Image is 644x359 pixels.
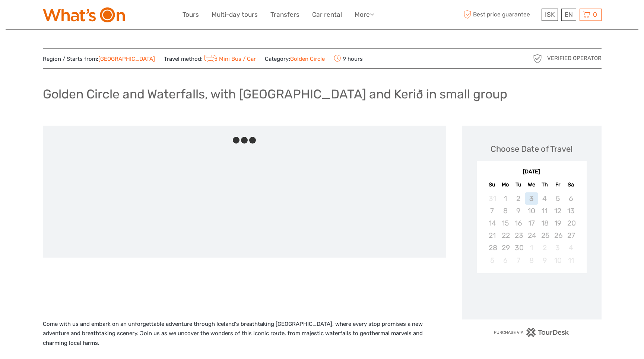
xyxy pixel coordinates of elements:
[499,254,512,267] div: Not available Monday, October 6th, 2025
[499,242,512,254] div: Not available Monday, September 29th, 2025
[43,55,155,63] span: Region / Starts from:
[525,242,538,254] div: Not available Wednesday, October 1st, 2025
[486,180,499,190] div: Su
[183,9,199,20] a: Tours
[551,217,564,229] div: Not available Friday, September 19th, 2025
[538,242,551,254] div: Not available Thursday, October 2nd, 2025
[538,254,551,267] div: Not available Thursday, October 9th, 2025
[486,254,499,267] div: Not available Sunday, October 5th, 2025
[477,168,587,176] div: [DATE]
[529,293,534,297] div: Loading...
[43,319,446,348] p: Come with us and embark on an unforgettable adventure through Iceland's breathtaking [GEOGRAPHIC_...
[334,53,363,64] span: 9 hours
[499,229,512,242] div: Not available Monday, September 22nd, 2025
[564,205,577,217] div: Not available Saturday, September 13th, 2025
[512,229,525,242] div: Not available Tuesday, September 23rd, 2025
[551,242,564,254] div: Not available Friday, October 3rd, 2025
[525,254,538,267] div: Not available Wednesday, October 8th, 2025
[499,180,512,190] div: Mo
[525,192,538,205] div: Not available Wednesday, September 3rd, 2025
[512,254,525,267] div: Not available Tuesday, October 7th, 2025
[551,180,564,190] div: Fr
[499,205,512,217] div: Not available Monday, September 8th, 2025
[494,328,569,337] img: PurchaseViaTourDesk.png
[486,229,499,242] div: Not available Sunday, September 21st, 2025
[525,229,538,242] div: Not available Wednesday, September 24th, 2025
[212,9,258,20] a: Multi-day tours
[538,192,551,205] div: Not available Thursday, September 4th, 2025
[499,217,512,229] div: Not available Monday, September 15th, 2025
[564,242,577,254] div: Not available Saturday, October 4th, 2025
[98,56,155,62] a: [GEOGRAPHIC_DATA]
[479,192,584,267] div: month 2025-09
[538,205,551,217] div: Not available Thursday, September 11th, 2025
[43,7,125,22] img: What's On
[525,180,538,190] div: We
[499,192,512,205] div: Not available Monday, September 1st, 2025
[538,217,551,229] div: Not available Thursday, September 18th, 2025
[203,56,256,62] a: Mini Bus / Car
[312,9,342,20] a: Car rental
[561,9,576,21] div: EN
[564,229,577,242] div: Not available Saturday, September 27th, 2025
[564,217,577,229] div: Not available Saturday, September 20th, 2025
[486,192,499,205] div: Not available Sunday, August 31st, 2025
[270,9,299,20] a: Transfers
[265,55,325,63] span: Category:
[551,192,564,205] div: Not available Friday, September 5th, 2025
[551,229,564,242] div: Not available Friday, September 26th, 2025
[545,11,555,18] span: ISK
[512,217,525,229] div: Not available Tuesday, September 16th, 2025
[491,143,572,155] div: Choose Date of Travel
[512,180,525,190] div: Tu
[512,242,525,254] div: Not available Tuesday, September 30th, 2025
[551,254,564,267] div: Not available Friday, October 10th, 2025
[290,56,325,62] a: Golden Circle
[486,242,499,254] div: Not available Sunday, September 28th, 2025
[525,205,538,217] div: Not available Wednesday, September 10th, 2025
[538,229,551,242] div: Not available Thursday, September 25th, 2025
[525,217,538,229] div: Not available Wednesday, September 17th, 2025
[592,11,598,18] span: 0
[564,254,577,267] div: Not available Saturday, October 11th, 2025
[43,86,507,102] h1: Golden Circle and Waterfalls, with [GEOGRAPHIC_DATA] and Kerið in small group
[564,180,577,190] div: Sa
[164,53,256,64] span: Travel method:
[532,53,543,64] img: verified_operator_grey_128.png
[486,205,499,217] div: Not available Sunday, September 7th, 2025
[512,205,525,217] div: Not available Tuesday, September 9th, 2025
[538,180,551,190] div: Th
[512,192,525,205] div: Not available Tuesday, September 2nd, 2025
[486,217,499,229] div: Not available Sunday, September 14th, 2025
[547,54,602,62] span: Verified Operator
[462,9,540,21] span: Best price guarantee
[564,192,577,205] div: Not available Saturday, September 6th, 2025
[551,205,564,217] div: Not available Friday, September 12th, 2025
[355,9,374,20] a: More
